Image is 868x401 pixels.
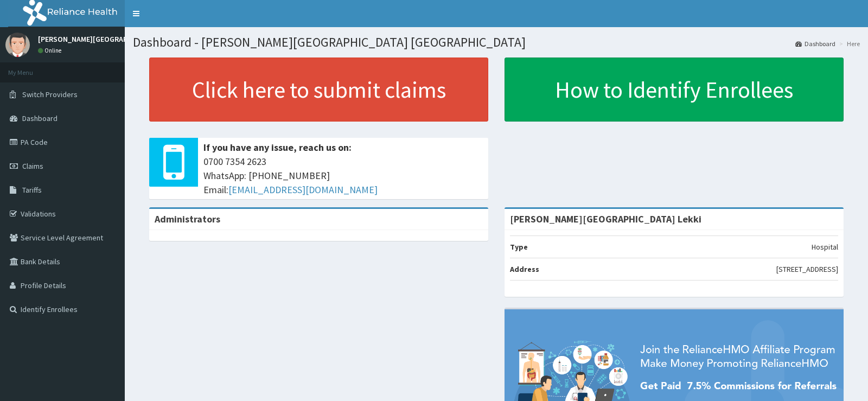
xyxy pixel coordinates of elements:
p: Hospital [812,241,838,252]
b: Administrators [155,213,220,225]
a: Online [38,47,64,54]
span: Tariffs [22,185,42,195]
li: Here [837,39,860,48]
strong: [PERSON_NAME][GEOGRAPHIC_DATA] Lekki [510,213,701,225]
b: Address [510,264,539,274]
a: Dashboard [795,39,835,48]
a: [EMAIL_ADDRESS][DOMAIN_NAME] [228,183,378,196]
p: [STREET_ADDRESS] [776,264,838,275]
a: Click here to submit claims [149,58,488,122]
span: Switch Providers [22,90,78,99]
img: User Image [5,33,30,57]
span: 0700 7354 2623 WhatsApp: [PHONE_NUMBER] Email: [203,155,483,196]
p: [PERSON_NAME][GEOGRAPHIC_DATA] LEKKI [38,35,183,43]
span: Dashboard [22,113,58,123]
span: Claims [22,161,43,171]
a: How to Identify Enrollees [505,58,844,122]
b: If you have any issue, reach us on: [203,141,352,154]
h1: Dashboard - [PERSON_NAME][GEOGRAPHIC_DATA] [GEOGRAPHIC_DATA] [133,35,860,49]
b: Type [510,242,528,252]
